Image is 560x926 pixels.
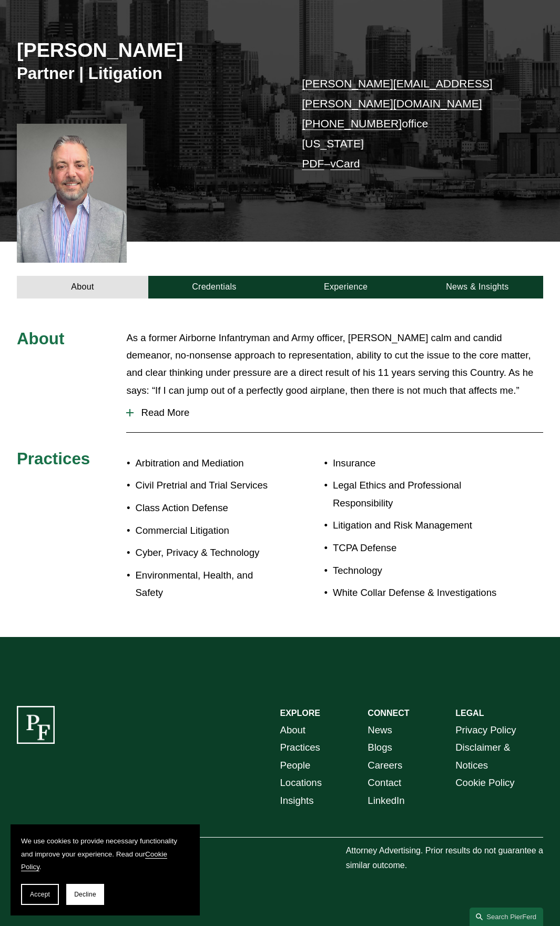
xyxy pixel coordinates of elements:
a: Search this site [470,908,543,926]
a: About [17,276,148,298]
p: Arbitration and Mediation [135,454,280,472]
strong: LEGAL [455,709,484,718]
a: Practices [280,739,320,756]
p: Technology [333,562,500,579]
span: Read More [134,407,543,419]
span: Practices [17,450,90,468]
p: TCPA Defense [333,539,500,556]
a: Cookie Policy [21,850,167,871]
p: office [US_STATE] – [302,74,521,174]
a: vCard [330,157,360,170]
p: Litigation and Risk Management [333,516,500,534]
p: White Collar Defense & Investigations [333,584,500,601]
strong: CONNECT [368,709,409,718]
a: People [280,756,311,774]
h2: [PERSON_NAME] [17,38,280,63]
a: Credentials [148,276,280,298]
a: PDF [302,157,324,170]
p: Cyber, Privacy & Technology [135,544,280,561]
a: Privacy Policy [455,721,516,739]
a: About [280,721,306,739]
p: Civil Pretrial and Trial Services [135,476,280,494]
button: Decline [66,884,104,905]
p: Environmental, Health, and Safety [135,566,280,602]
a: LinkedIn [368,792,404,809]
a: News [368,721,392,739]
a: Contact [368,774,401,791]
button: Accept [21,884,59,905]
a: [PERSON_NAME][EMAIL_ADDRESS][PERSON_NAME][DOMAIN_NAME] [302,77,492,109]
a: Cookie Policy [455,774,514,791]
h3: Partner | Litigation [17,64,280,84]
a: [PHONE_NUMBER] [302,117,402,130]
a: Blogs [368,739,392,756]
p: Class Action Defense [135,499,280,516]
p: As a former Airborne Infantryman and Army officer, [PERSON_NAME] calm and candid demeanor, no-non... [126,329,543,400]
a: Careers [368,756,402,774]
p: Commercial Litigation [135,522,280,539]
a: Experience [280,276,412,298]
strong: EXPLORE [280,709,320,718]
p: Legal Ethics and Professional Responsibility [333,476,500,512]
span: About [17,330,64,348]
p: We use cookies to provide necessary functionality and improve your experience. Read our . [21,835,189,873]
a: Locations [280,774,322,791]
a: News & Insights [412,276,543,298]
button: Read More [126,399,543,426]
span: Decline [74,891,96,898]
section: Cookie banner [11,824,200,915]
a: Disclaimer & Notices [455,739,543,774]
a: Insights [280,792,314,809]
span: Accept [30,891,50,898]
p: Attorney Advertising. Prior results do not guarantee a similar outcome. [346,843,543,874]
p: Insurance [333,454,500,472]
